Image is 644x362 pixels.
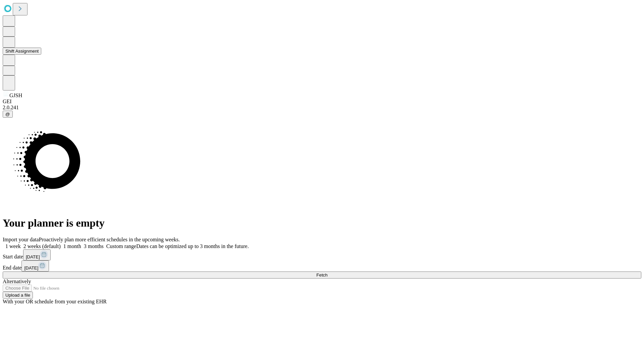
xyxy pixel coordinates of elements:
[3,48,41,55] button: Shift Assignment
[63,243,81,249] span: 1 month
[5,243,21,249] span: 1 week
[23,249,51,260] button: [DATE]
[3,105,641,111] div: 2.0.241
[84,243,104,249] span: 3 months
[3,271,641,279] button: Fetch
[106,243,136,249] span: Custom range
[3,99,641,105] div: GEI
[3,292,33,299] button: Upload a file
[3,237,39,242] span: Import your data
[23,243,61,249] span: 2 weeks (default)
[3,249,641,260] div: Start date
[3,217,641,229] h1: Your planner is empty
[9,93,22,98] span: GJSH
[26,254,40,259] span: [DATE]
[136,243,249,249] span: Dates can be optimized up to 3 months in the future.
[3,260,641,271] div: End date
[316,273,327,278] span: Fetch
[24,265,38,270] span: [DATE]
[39,237,180,242] span: Proactively plan more efficient schedules in the upcoming weeks.
[21,260,49,271] button: [DATE]
[3,111,13,118] button: @
[5,112,10,117] span: @
[3,299,107,304] span: With your OR schedule from your existing EHR
[3,279,31,284] span: Alternatively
